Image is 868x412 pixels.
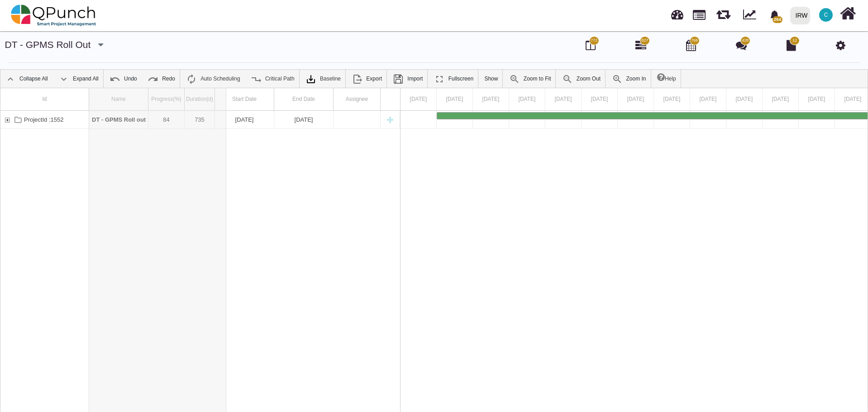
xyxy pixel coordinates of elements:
[0,111,89,128] div: ProjectId :1552
[764,0,787,29] a: bell fill264
[305,74,316,85] img: klXqkY5+JZAPre7YVMJ69SE9vgHW7RkaA9STpDBCRd8F60lk8AdY5g6cgTfGkm3cV0d3FrcCHw7UyPBLKa18SAFZQOCAmAAAA...
[509,74,520,85] img: ic_zoom_to_fit_24.130db0b.png
[716,5,730,19] span: Releases
[143,70,180,88] a: Redo
[618,88,654,110] div: 02 Jan 2024
[586,40,596,51] i: Board
[545,88,582,110] div: 31 Dec 2023
[607,70,651,88] a: Zoom In
[691,38,698,44] span: 766
[5,74,16,85] img: ic_collapse_all_24.42ac041.png
[653,70,681,88] a: Help
[58,74,69,85] img: ic_expand_all_24.71e1805.png
[334,88,381,110] div: Assignee
[635,40,646,51] i: Gantt
[274,111,334,128] div: 31-12-2025
[110,74,120,85] img: ic_undo_24.4502e76.png
[591,38,597,44] span: 772
[558,70,605,88] a: Zoom Out
[726,88,763,110] div: 05 Jan 2024
[473,88,509,110] div: 29 Dec 2023
[739,0,764,30] div: Dynamic Report
[181,70,244,88] a: Auto Scheduling
[840,5,856,22] i: Home
[480,70,502,88] a: Show
[641,38,648,44] span: 827
[763,88,799,110] div: 06 Jan 2024
[786,0,814,30] a: IRW
[383,111,397,128] div: New task
[352,74,362,85] img: ic_export_24.4e1404f.png
[246,70,299,88] a: Critical Path
[824,12,828,18] span: C
[690,88,726,110] div: 04 Jan 2024
[736,40,747,51] i: Punch Discussion
[215,111,274,128] div: 28-12-2023
[796,8,808,24] div: IRW
[0,88,89,110] div: Id
[582,88,618,110] div: 01 Jan 2024
[787,40,796,51] i: Document Library
[277,111,330,128] div: [DATE]
[301,70,345,88] a: Baseline
[814,0,838,29] a: C
[742,38,749,44] span: 428
[0,70,52,88] a: Collapse All
[434,74,445,85] img: ic_fullscreen_24.81ea589.png
[393,74,404,85] img: save.4d96896.png
[693,6,706,20] span: Projects
[767,7,782,23] div: Notification
[671,5,683,19] span: Dashboard
[509,88,545,110] div: 30 Dec 2023
[215,88,274,110] div: Start Date
[819,8,833,22] span: Clairebt
[388,70,427,88] a: Import
[218,111,271,128] div: [DATE]
[792,38,797,44] span: 12
[686,40,696,51] i: Calendar
[654,88,690,110] div: 03 Jan 2024
[251,74,262,85] img: ic_critical_path_24.b7f2986.png
[773,16,782,23] span: 264
[148,74,158,85] img: ic_redo_24.f94b082.png
[186,74,197,85] img: ic_auto_scheduling_24.ade0d5b.png
[24,111,63,128] div: ProjectId :1552
[105,70,142,88] a: Undo
[347,70,386,88] a: Export
[770,10,779,20] svg: bell fill
[401,88,437,110] div: 27 Dec 2023
[429,70,478,88] a: Fullscreen
[5,39,91,50] a: DT - GPMS Roll out
[0,111,400,129] div: Task: DT - GPMS Roll out Start date: 28-12-2023 End date: 31-12-2025
[11,2,96,29] img: qpunch-sp.fa6292f.png
[635,43,646,51] a: 827
[54,70,103,88] a: Expand All
[437,88,473,110] div: 28 Dec 2023
[562,74,573,85] img: ic_zoom_out.687aa02.png
[799,88,835,110] div: 07 Jan 2024
[505,70,556,88] a: Zoom to Fit
[274,88,334,110] div: End Date
[612,74,623,85] img: ic_zoom_in.48fceee.png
